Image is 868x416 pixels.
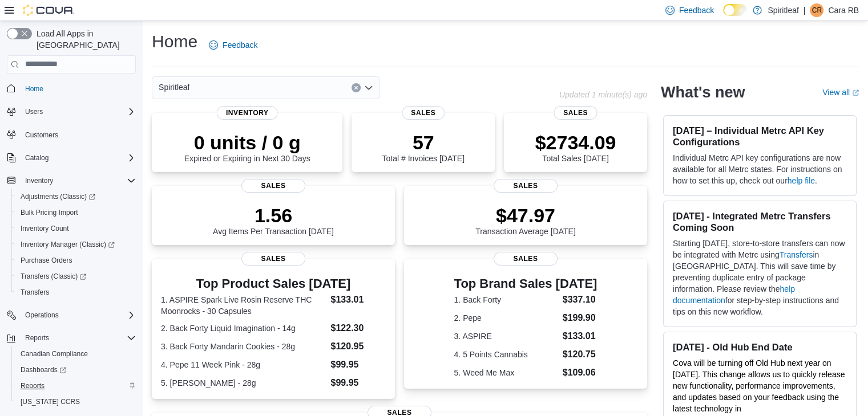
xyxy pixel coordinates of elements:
span: Sales [554,106,597,120]
a: Customers [21,128,63,142]
h2: What's new [661,83,745,101]
a: help file [788,176,815,185]
button: Users [2,104,140,120]
button: Customers [2,127,140,143]
span: Transfers [16,286,136,299]
h3: [DATE] – Individual Metrc API Key Configurations [673,125,847,148]
a: Transfers [780,250,813,259]
span: Inventory Count [21,224,69,233]
dt: 1. Back Forty [454,294,558,305]
span: Transfers [21,288,49,297]
input: Dark Mode [723,4,747,16]
button: Catalog [21,151,53,165]
button: Users [21,105,47,119]
h3: [DATE] - Old Hub End Date [673,341,847,353]
a: Inventory Count [16,222,74,235]
svg: External link [852,89,859,96]
span: Sales [402,106,445,120]
button: Transfers [11,284,140,300]
span: CR [812,3,822,17]
p: 57 [382,131,464,154]
a: Bulk Pricing Import [16,206,83,219]
span: [US_STATE] CCRS [21,397,80,406]
a: Transfers [16,286,54,299]
a: Inventory Manager (Classic) [16,238,119,251]
span: Load All Apps in [GEOGRAPHIC_DATA] [32,28,136,51]
a: Reports [16,379,49,393]
dt: 4. 5 Points Cannabis [454,349,558,360]
h3: Top Brand Sales [DATE] [454,277,597,291]
a: Dashboards [16,363,71,377]
dt: 3. ASPIRE [454,331,558,342]
dt: 1. ASPIRE Spark Live Rosin Reserve THC Moonrocks - 30 Capsules [161,294,326,317]
p: | [804,3,806,17]
a: Adjustments (Classic) [16,190,100,203]
div: Transaction Average [DATE] [475,204,576,236]
dd: $199.90 [563,311,597,325]
a: Home [21,82,48,96]
span: Reports [21,331,136,345]
span: Sales [494,252,558,266]
span: Users [21,105,136,119]
h3: [DATE] - Integrated Metrc Transfers Coming Soon [673,210,847,233]
dd: $337.10 [563,293,597,307]
span: Sales [241,179,305,193]
p: $2734.09 [535,131,616,154]
span: Bulk Pricing Import [16,206,136,219]
span: Customers [21,128,136,142]
dd: $120.95 [330,340,385,353]
button: Catalog [2,150,140,166]
span: Users [25,107,43,116]
a: help documentation [673,284,795,305]
a: Inventory Manager (Classic) [11,236,140,252]
span: Purchase Orders [21,256,72,265]
span: Purchase Orders [16,254,136,267]
dd: $120.75 [563,348,597,361]
div: Expired or Expiring in Next 30 Days [184,131,310,163]
a: View allExternal link [822,88,859,97]
span: Inventory Manager (Classic) [16,238,136,251]
h3: Top Product Sales [DATE] [161,277,386,291]
span: Inventory Manager (Classic) [21,240,115,249]
button: Operations [2,307,140,323]
a: [US_STATE] CCRS [16,395,84,409]
span: Dashboards [21,365,66,374]
span: Canadian Compliance [16,347,136,361]
dt: 5. [PERSON_NAME] - 28g [161,377,326,389]
span: Sales [494,179,558,193]
span: Inventory [21,174,136,187]
span: Sales [241,252,305,266]
p: Starting [DATE], store-to-store transfers can now be integrated with Metrc using in [GEOGRAPHIC_D... [673,238,847,317]
span: Transfers (Classic) [16,270,136,283]
button: Reports [21,331,54,345]
a: Dashboards [11,362,140,378]
span: Washington CCRS [16,395,136,409]
span: Adjustments (Classic) [16,190,136,203]
button: [US_STATE] CCRS [11,394,140,410]
span: Transfers (Classic) [21,272,86,281]
a: Purchase Orders [16,254,77,267]
button: Operations [21,308,63,322]
span: Feedback [223,39,257,51]
a: Adjustments (Classic) [11,189,140,205]
a: Transfers (Classic) [11,268,140,284]
button: Canadian Compliance [11,346,140,362]
dd: $109.06 [563,366,597,380]
span: Operations [21,308,136,322]
span: Home [21,81,136,96]
button: Open list of options [364,83,373,92]
span: Operations [25,311,59,320]
span: Reports [21,381,45,390]
button: Reports [11,378,140,394]
span: Catalog [21,151,136,165]
p: Spiritleaf [768,3,798,17]
span: Dark Mode [723,16,724,17]
span: Home [25,84,43,93]
div: Total Sales [DATE] [535,131,616,163]
span: Adjustments (Classic) [21,192,95,201]
span: Inventory [217,106,278,120]
dt: 2. Back Forty Liquid Imagination - 14g [161,323,326,334]
a: Canadian Compliance [16,347,92,361]
dt: 4. Pepe 11 Week Pink - 28g [161,359,326,370]
dd: $133.01 [563,329,597,343]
